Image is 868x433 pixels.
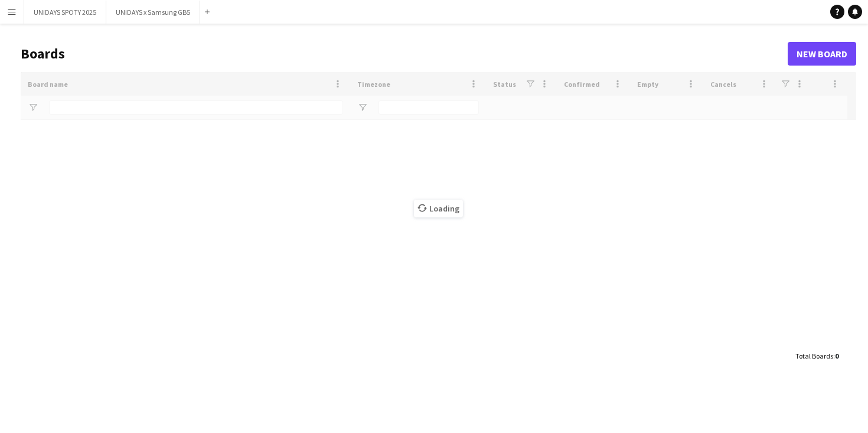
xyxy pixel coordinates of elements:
[24,1,106,24] button: UNiDAYS SPOTY 2025
[21,45,788,63] h1: Boards
[795,344,838,367] div: :
[788,42,856,66] a: New Board
[835,351,838,360] span: 0
[414,200,463,217] span: Loading
[795,351,833,360] span: Total Boards
[106,1,200,24] button: UNiDAYS x Samsung GB5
